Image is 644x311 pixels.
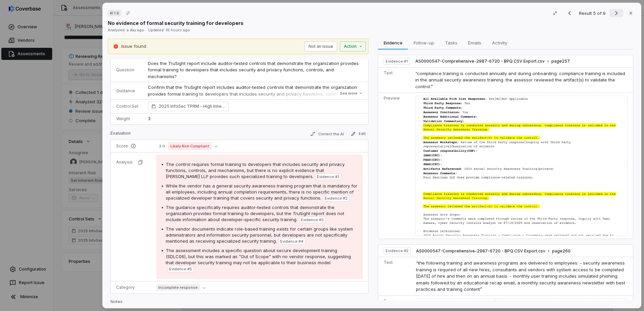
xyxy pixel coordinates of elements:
[121,43,146,50] p: Issue found
[148,84,363,117] p: Confirm that the TruSight report includes auditor-tested controls that demonstrate the organizati...
[116,104,140,109] p: Control Set
[148,28,190,32] span: Updated: 16 hours ago
[148,61,360,79] span: Does the TruSight report include auditor-tested controls that demonstrate the organization provid...
[378,93,413,239] td: Preview
[381,38,405,47] span: Evidence
[348,130,368,138] button: Edit
[411,38,437,47] span: Follow-up
[108,28,144,32] span: Analyzed: a day ago
[280,239,303,244] span: Evidence # 4
[116,160,133,165] p: Analysis
[116,143,148,149] p: Score
[169,266,192,272] span: Evidence # 5
[159,103,225,110] span: 2025 InfoSec TPRM - High Inherent Risk (TruSight Supported) Application Management
[489,38,510,47] span: Activity
[552,248,571,254] span: page 260
[415,71,625,89] span: “compliance training is conducted annually and during onboarding. compliance training is included...
[378,257,413,296] td: Text
[304,41,337,51] button: Not an issue
[386,59,408,64] span: Evidence # 1
[378,67,413,93] td: Text
[338,87,365,99] button: See more
[148,116,151,121] span: 3
[166,162,345,179] span: The control requires formal training to developers that includes security and privacy functions, ...
[415,59,570,64] button: AS0000547-Comprehensive-2987-6720 - BPQ CSV Export.csvpage257
[442,38,460,47] span: Tasks
[166,226,353,244] span: The vendor documents indicate role-based training exists for certain groups like system administr...
[579,9,607,17] p: Result 5 of 9
[386,248,409,253] span: Evidence # 2
[317,174,339,179] span: Evidence # 1
[415,59,545,64] span: AS0000547-Comprehensive-2987-6720 - BPQ CSV Export.csv
[156,142,220,150] button: 3.0Likely Non Compliant
[116,285,148,290] p: Category
[610,9,623,17] button: Next result
[110,10,119,16] span: # I.1.6
[416,248,571,254] button: AS0000547-Comprehensive-2987-6720 - BPQ CSV Export.csvpage260
[325,196,348,201] span: Evidence # 2
[116,116,140,122] p: Weight
[110,131,131,139] p: Evaluation
[416,260,625,292] span: “the following training and awareness programs are delivered to employees: - security awareness t...
[156,284,200,291] span: Incomplete response
[563,9,576,17] button: Previous result
[166,183,357,201] span: While the vendor has a general security awareness training program that is mandatory for all empl...
[116,88,140,94] p: Guidance
[166,248,351,265] span: The assessment includes a specific question about secure development training (SDLC06), but this ...
[308,130,347,138] button: Correct the AI
[166,205,344,222] span: The guidance specifically requires auditor-tested controls that demonstrate the organization prov...
[340,41,366,51] button: Action
[416,248,545,254] span: AS0000547-Comprehensive-2987-6720 - BPQ CSV Export.csv
[122,7,134,19] button: Copy link
[551,59,570,64] span: page 257
[465,38,484,47] span: Emails
[110,299,368,307] p: Notes
[116,67,140,73] p: Question
[168,142,212,150] span: Likely Non Compliant
[108,20,244,27] p: No evidence of formal security training for developers
[301,217,324,222] span: Evidence # 3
